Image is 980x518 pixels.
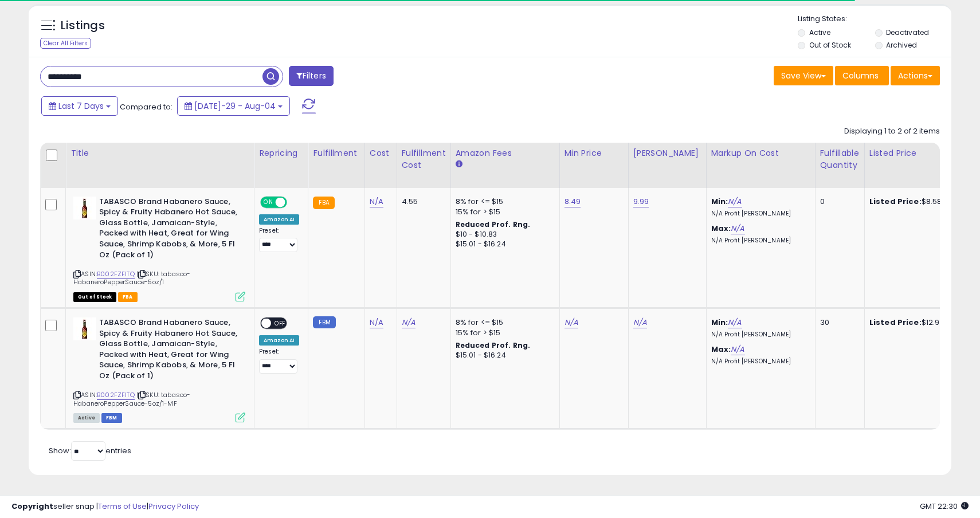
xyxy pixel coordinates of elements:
span: | SKU: tabasco-HabaneroPepperSauce-5oz/1-MF [73,390,190,407]
div: $10 - $10.83 [456,230,551,240]
span: Last 7 Days [58,100,104,112]
small: Amazon Fees. [456,159,462,170]
p: N/A Profit [PERSON_NAME] [711,358,806,366]
span: 2025-08-12 22:30 GMT [920,501,969,512]
span: All listings currently available for purchase on Amazon [73,413,100,423]
span: [DATE]-29 - Aug-04 [194,100,276,112]
div: Repricing [259,147,303,159]
a: B002FZFITQ [97,269,135,279]
div: Displaying 1 to 2 of 2 items [844,126,940,137]
a: 8.49 [565,196,581,207]
div: Preset: [259,227,299,253]
strong: Copyright [11,501,53,512]
label: Active [809,28,830,37]
span: | SKU: tabasco-HabaneroPepperSauce-5oz/1 [73,269,190,287]
div: Fulfillment Cost [402,147,446,171]
div: Amazon AI [259,214,299,225]
div: ASIN: [73,197,245,300]
small: FBA [313,197,334,209]
div: Title [70,147,249,159]
div: Listed Price [869,147,969,159]
p: Listing States: [798,14,951,25]
div: $12.95 [869,317,965,328]
label: Deactivated [886,28,929,37]
div: [PERSON_NAME] [633,147,701,159]
div: Preset: [259,348,299,374]
b: TABASCO Brand Habanero Sauce, Spicy & Fruity Habanero Hot Sauce, Glass Bottle, Jamaican-Style, Pa... [99,197,238,263]
button: Last 7 Days [41,96,118,116]
b: Listed Price: [869,317,922,328]
b: Max: [711,223,731,234]
a: N/A [728,317,742,328]
button: Actions [891,66,940,85]
div: $15.01 - $16.24 [456,351,551,360]
p: N/A Profit [PERSON_NAME] [711,210,806,218]
div: Fulfillment [313,147,359,159]
a: Privacy Policy [148,501,199,512]
span: All listings that are currently out of stock and unavailable for purchase on Amazon [73,292,116,302]
a: N/A [728,196,742,207]
div: ASIN: [73,317,245,421]
div: Min Price [565,147,624,159]
button: Columns [835,66,889,85]
div: 4.55 [402,197,442,207]
div: Amazon AI [259,335,299,346]
b: Listed Price: [869,196,922,207]
div: Clear All Filters [40,38,91,49]
img: 31Z8yynQaoL._SL40_.jpg [73,317,96,340]
b: Min: [711,317,728,328]
button: Save View [774,66,833,85]
a: N/A [402,317,415,328]
button: Filters [289,66,334,86]
th: The percentage added to the cost of goods (COGS) that forms the calculator for Min & Max prices. [706,143,815,188]
b: Max: [711,344,731,355]
a: N/A [731,223,744,234]
p: N/A Profit [PERSON_NAME] [711,331,806,339]
small: FBM [313,316,335,328]
span: Compared to: [120,101,173,112]
span: ON [261,197,276,207]
div: Fulfillable Quantity [820,147,860,171]
div: 8% for <= $15 [456,197,551,207]
label: Archived [886,40,917,50]
p: N/A Profit [PERSON_NAME] [711,237,806,245]
div: $15.01 - $16.24 [456,240,551,249]
span: FBM [101,413,122,423]
label: Out of Stock [809,40,851,50]
div: Amazon Fees [456,147,555,159]
div: seller snap | | [11,501,199,512]
div: 8% for <= $15 [456,317,551,328]
a: N/A [370,196,383,207]
a: N/A [633,317,647,328]
span: Columns [842,70,879,81]
div: Markup on Cost [711,147,810,159]
div: 30 [820,317,856,328]
div: $8.58 [869,197,965,207]
b: Min: [711,196,728,207]
a: N/A [731,344,744,355]
a: N/A [370,317,383,328]
h5: Listings [61,18,105,34]
div: 15% for > $15 [456,207,551,217]
a: B002FZFITQ [97,390,135,400]
button: [DATE]-29 - Aug-04 [177,96,290,116]
div: Cost [370,147,392,159]
div: 0 [820,197,856,207]
div: 15% for > $15 [456,328,551,338]
b: TABASCO Brand Habanero Sauce, Spicy & Fruity Habanero Hot Sauce, Glass Bottle, Jamaican-Style, Pa... [99,317,238,384]
b: Reduced Prof. Rng. [456,219,531,229]
a: N/A [565,317,578,328]
span: Show: entries [49,445,131,456]
a: 9.99 [633,196,649,207]
span: FBA [118,292,138,302]
span: OFF [285,197,304,207]
a: Terms of Use [98,501,147,512]
img: 31Z8yynQaoL._SL40_.jpg [73,197,96,219]
span: OFF [271,319,289,328]
b: Reduced Prof. Rng. [456,340,531,350]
